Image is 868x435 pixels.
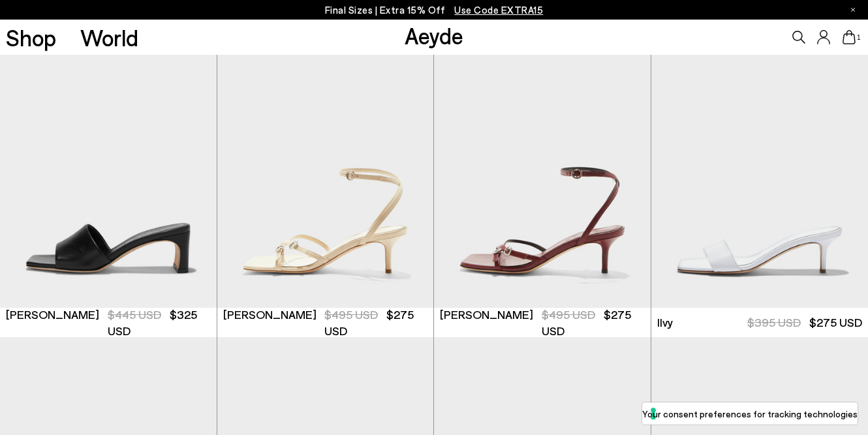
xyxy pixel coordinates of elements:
[843,30,856,44] a: 1
[747,315,801,329] span: $395 USD
[642,402,858,425] button: Your consent preferences for tracking technologies
[856,34,862,41] span: 1
[324,307,378,322] span: $495 USD
[434,308,651,337] a: [PERSON_NAME] $495 USD $275 USD
[642,407,858,421] label: Your consent preferences for tracking technologies
[657,314,673,331] span: Ilvy
[542,307,595,322] span: $495 USD
[325,2,544,18] p: Final Sizes | Extra 15% Off
[405,22,463,49] a: Aeyde
[6,26,56,49] a: Shop
[223,307,317,323] span: [PERSON_NAME]
[454,4,543,16] span: Navigate to /collections/ss25-final-sizes
[6,307,99,323] span: [PERSON_NAME]
[217,308,434,337] a: [PERSON_NAME] $495 USD $275 USD
[108,307,161,322] span: $445 USD
[80,26,138,49] a: World
[809,315,862,329] span: $275 USD
[434,36,651,308] img: Libby Leather Kitten-Heel Sandals
[440,307,533,323] span: [PERSON_NAME]
[217,36,434,308] img: Libby Leather Kitten-Heel Sandals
